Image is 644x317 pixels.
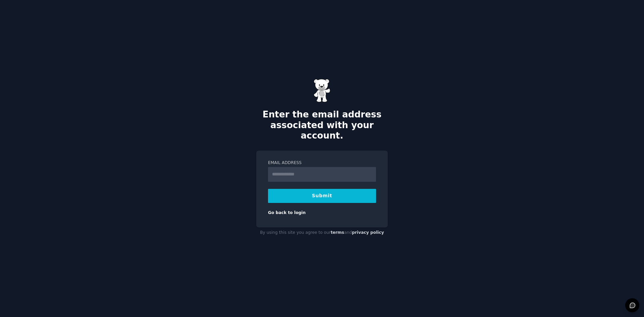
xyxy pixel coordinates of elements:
[352,230,384,235] a: privacy policy
[331,230,344,235] a: terms
[314,79,330,102] img: Gummy Bear
[268,189,376,203] button: Submit
[268,160,376,166] label: Email Address
[256,109,388,141] h2: Enter the email address associated with your account.
[256,227,388,238] div: By using this site you agree to our and
[268,210,306,215] a: Go back to login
